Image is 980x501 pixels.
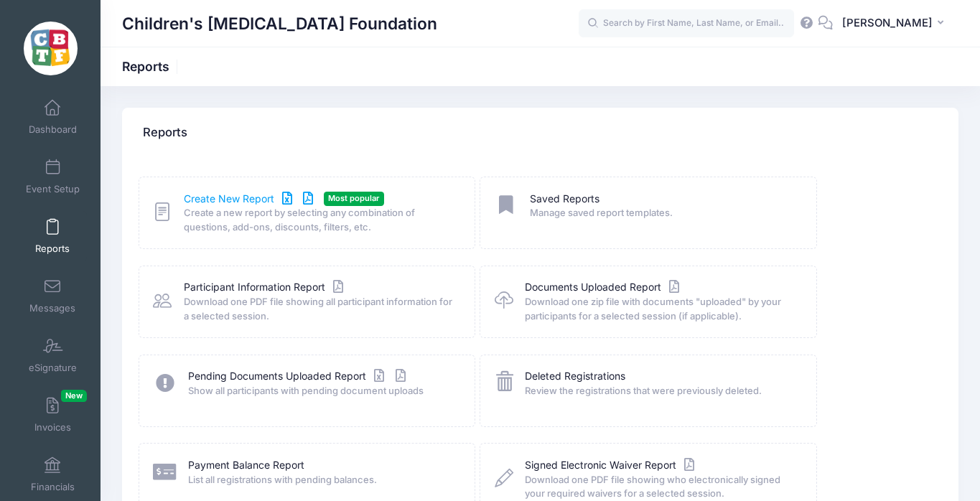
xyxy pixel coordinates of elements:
[525,473,797,501] span: Download one PDF file showing who electronically signed your required waivers for a selected sess...
[184,295,456,323] span: Download one PDF file showing all participant information for a selected session.
[122,59,182,74] h1: Reports
[525,384,797,398] span: Review the registrations that were previously deleted.
[188,458,304,473] a: Payment Balance Report
[842,15,933,31] span: [PERSON_NAME]
[525,280,683,295] a: Documents Uploaded Report
[833,7,958,40] button: [PERSON_NAME]
[19,330,87,380] a: eSignature
[579,9,794,38] input: Search by First Name, Last Name, or Email...
[35,243,70,255] span: Reports
[143,113,187,154] h4: Reports
[188,384,456,398] span: Show all participants with pending document uploads
[525,295,797,323] span: Download one zip file with documents "uploaded" by your participants for a selected session (if a...
[19,211,87,261] a: Reports
[19,92,87,142] a: Dashboard
[530,192,599,207] a: Saved Reports
[24,22,78,75] img: Children's Brain Tumor Foundation
[324,192,384,205] span: Most popular
[19,271,87,321] a: Messages
[19,151,87,202] a: Event Setup
[188,473,456,487] span: List all registrations with pending balances.
[122,7,437,40] h1: Children's [MEDICAL_DATA] Foundation
[31,481,75,493] span: Financials
[61,390,87,402] span: New
[34,421,71,434] span: Invoices
[188,369,409,384] a: Pending Documents Uploaded Report
[19,449,87,500] a: Financials
[184,192,317,207] a: Create New Report
[19,390,87,440] a: InvoicesNew
[184,280,347,295] a: Participant Information Report
[29,302,75,314] span: Messages
[530,206,798,220] span: Manage saved report templates.
[525,458,698,473] a: Signed Electronic Waiver Report
[26,183,80,195] span: Event Setup
[525,369,625,384] a: Deleted Registrations
[184,206,456,234] span: Create a new report by selecting any combination of questions, add-ons, discounts, filters, etc.
[29,362,77,374] span: eSignature
[29,123,77,136] span: Dashboard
